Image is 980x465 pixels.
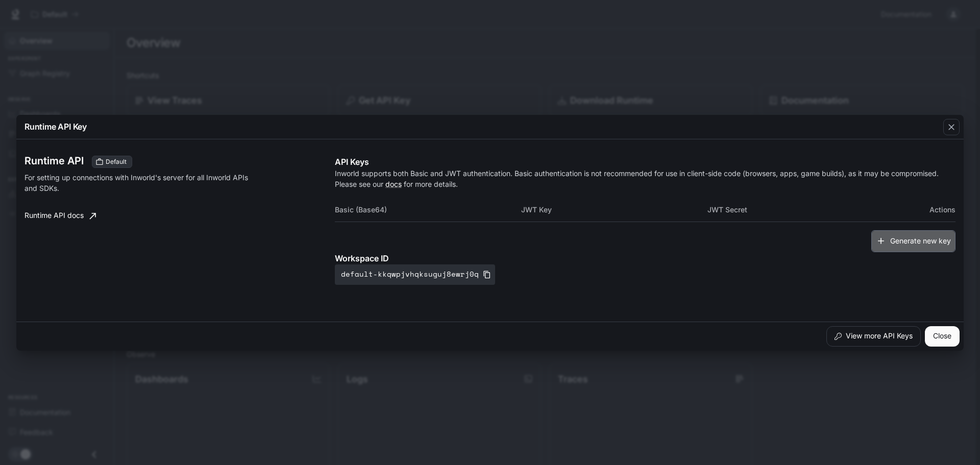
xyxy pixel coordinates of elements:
[925,326,960,347] button: Close
[335,168,955,189] p: Inworld supports both Basic and JWT authentication. Basic authentication is not recommended for u...
[24,172,251,193] p: For setting up connections with Inworld's server for all Inworld APIs and SDKs.
[92,156,132,168] div: These keys will apply to your current workspace only
[24,156,84,166] h3: Runtime API
[826,326,921,347] button: View more API Keys
[707,198,894,222] th: JWT Secret
[335,156,955,168] p: API Keys
[102,157,131,166] span: Default
[385,180,402,188] a: docs
[335,264,495,285] button: default-kkqwpjvhqksuguj8ewrj0q
[24,120,87,133] p: Runtime API Key
[521,198,707,222] th: JWT Key
[335,198,521,222] th: Basic (Base64)
[20,206,100,226] a: Runtime API docs
[335,252,955,264] p: Workspace ID
[893,198,955,222] th: Actions
[871,230,955,252] button: Generate new key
